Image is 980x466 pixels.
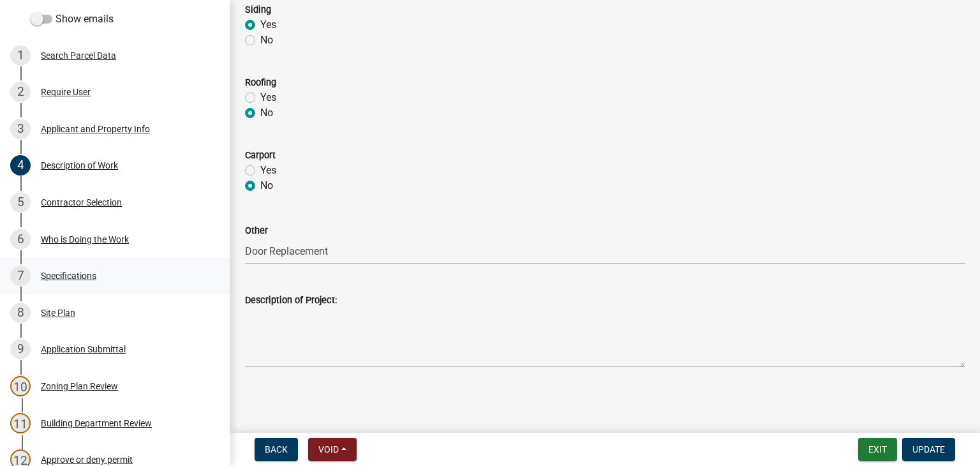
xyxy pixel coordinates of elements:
div: Building Department Review [41,419,152,428]
div: 2 [10,82,31,102]
div: Zoning Plan Review [41,382,118,391]
label: Roofing [245,79,276,87]
div: 9 [10,339,31,359]
div: 11 [10,413,31,433]
div: Specifications [41,271,96,280]
button: Void [308,438,357,461]
div: 7 [10,266,31,286]
label: Show emails [31,11,114,27]
label: Other [245,227,268,236]
span: Void [318,444,339,455]
div: Description of Work [41,161,118,170]
button: Back [255,438,298,461]
label: Description of Project: [245,296,337,305]
div: 6 [10,229,31,250]
div: Approve or deny permit [41,455,133,464]
div: Who is Doing the Work [41,235,129,244]
div: 10 [10,376,31,396]
label: Siding [245,6,271,15]
label: No [260,178,273,193]
label: Yes [260,17,276,33]
div: 4 [10,155,31,176]
button: Exit [858,438,897,461]
label: No [260,105,273,121]
div: Contractor Selection [41,198,122,207]
span: Update [912,444,945,455]
div: Search Parcel Data [41,51,116,60]
div: Site Plan [41,308,75,317]
div: 3 [10,119,31,139]
div: Require User [41,87,91,96]
div: 1 [10,45,31,66]
div: Applicant and Property Info [41,124,150,133]
label: Yes [260,163,276,178]
label: Carport [245,151,276,160]
div: 8 [10,303,31,323]
div: 5 [10,192,31,213]
div: Application Submittal [41,345,126,354]
button: Update [902,438,955,461]
label: Yes [260,90,276,105]
span: Back [265,444,288,455]
label: No [260,33,273,48]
